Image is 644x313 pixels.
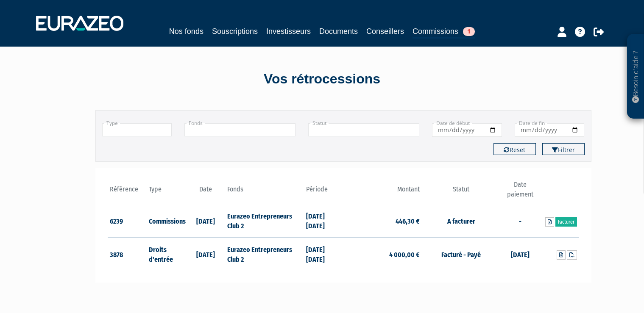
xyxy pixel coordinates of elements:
[108,204,147,238] td: 6239
[493,143,536,155] button: Reset
[147,204,186,238] td: Commissions
[319,25,358,37] a: Documents
[555,217,577,227] a: Facturer
[169,25,204,37] a: Nos fonds
[343,180,422,204] th: Montant
[108,180,147,204] th: Référence
[343,238,422,271] td: 4 000,00 €
[81,69,564,89] div: Vos rétrocessions
[225,180,304,204] th: Fonds
[542,143,585,155] button: Filtrer
[304,180,343,204] th: Période
[463,27,475,36] span: 1
[225,238,304,271] td: Eurazeo Entrepreneurs Club 2
[36,16,123,31] img: 1732889491-logotype_eurazeo_blanc_rvb.png
[108,238,147,271] td: 3878
[304,238,343,271] td: [DATE] [DATE]
[500,238,540,271] td: [DATE]
[225,204,304,238] td: Eurazeo Entrepreneurs Club 2
[422,180,500,204] th: Statut
[422,204,500,238] td: A facturer
[500,180,540,204] th: Date paiement
[343,204,422,238] td: 446,30 €
[631,39,641,115] p: Besoin d'aide ?
[422,238,500,271] td: Facturé - Payé
[500,204,540,238] td: -
[186,180,226,204] th: Date
[413,25,475,39] a: Commissions1
[366,25,404,37] a: Conseillers
[304,204,343,238] td: [DATE] [DATE]
[147,238,186,271] td: Droits d'entrée
[186,204,226,238] td: [DATE]
[212,25,258,37] a: Souscriptions
[147,180,186,204] th: Type
[186,238,226,271] td: [DATE]
[266,25,311,37] a: Investisseurs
